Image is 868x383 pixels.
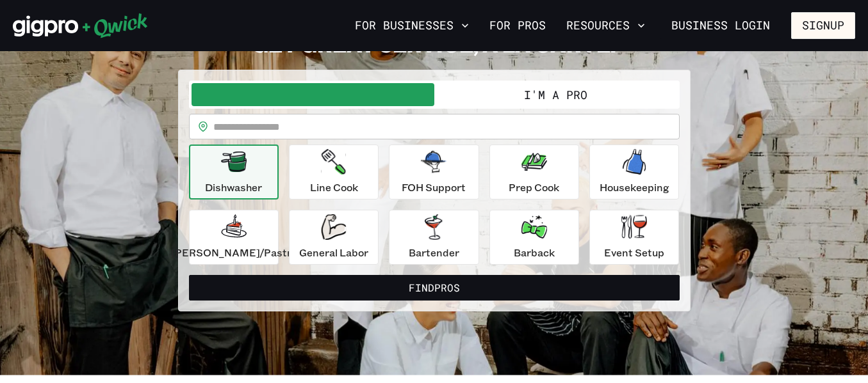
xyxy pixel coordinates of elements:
[178,31,691,57] h2: GET GREAT SERVICE, A LA CARTE.
[434,83,677,106] button: I'm a Pro
[289,210,379,265] button: General Labor
[289,145,379,199] button: Line Cook
[171,245,297,260] p: [PERSON_NAME]/Pastry
[489,210,579,265] button: Barback
[189,210,279,265] button: [PERSON_NAME]/Pastry
[310,180,358,195] p: Line Cook
[205,180,262,195] p: Dishwasher
[389,210,479,265] button: Bartender
[600,180,669,195] p: Housekeeping
[489,145,579,199] button: Prep Cook
[409,245,459,260] p: Bartender
[189,275,680,301] button: FindPros
[299,245,368,260] p: General Labor
[791,12,855,39] button: Signup
[402,180,466,195] p: FOH Support
[561,15,650,36] button: Resources
[192,83,434,106] button: I'm a Business
[509,180,559,195] p: Prep Cook
[350,15,474,36] button: For Businesses
[660,12,781,39] a: Business Login
[589,210,679,265] button: Event Setup
[604,245,664,260] p: Event Setup
[514,245,555,260] p: Barback
[389,145,479,199] button: FOH Support
[189,145,279,199] button: Dishwasher
[589,145,679,199] button: Housekeeping
[484,15,551,36] a: For Pros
